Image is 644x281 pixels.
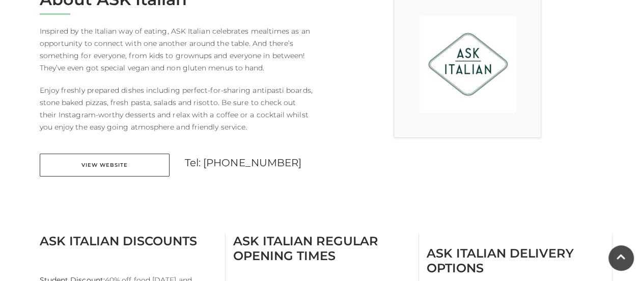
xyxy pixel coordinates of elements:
a: View Website [40,154,170,176]
h3: ASK Italian Delivery Options [427,246,604,275]
p: Enjoy freshly prepared dishes including perfect-for-sharing antipasti boards, stone baked pizzas,... [40,84,315,133]
h3: ASK Italian Regular Opening Times [233,234,411,263]
a: Tel: [PHONE_NUMBER] [185,157,302,169]
p: Inspired by the Italian way of eating, ASK Italian celebrates mealtimes as an opportunity to conn... [40,25,315,74]
h3: ASK Italian Discounts [40,234,217,248]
